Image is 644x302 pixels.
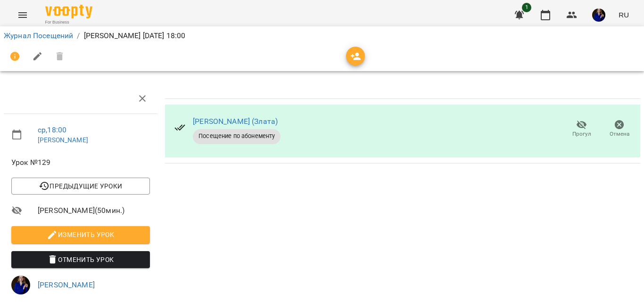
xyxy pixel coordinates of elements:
[615,6,633,24] button: RU
[19,254,142,265] span: Отменить Урок
[592,8,605,22] img: e82ba33f25f7ef4e43e3210e26dbeb70.jpeg
[77,30,80,41] li: /
[11,157,150,168] span: Урок №129
[4,30,640,41] nav: breadcrumb
[11,178,150,195] button: Предыдущие уроки
[45,5,92,18] img: Voopty Logo
[19,180,142,192] span: Предыдущие уроки
[572,130,591,138] span: Прогул
[38,136,88,144] a: [PERSON_NAME]
[38,205,150,216] span: [PERSON_NAME] ( 50 мин. )
[19,229,142,240] span: Изменить урок
[610,130,629,138] span: Отмена
[619,10,629,20] span: RU
[4,31,73,40] a: Журнал Посещений
[193,117,278,126] a: [PERSON_NAME] (Злата)
[11,251,150,268] button: Отменить Урок
[38,125,66,134] a: ср , 18:00
[563,116,601,142] button: Прогул
[601,116,638,142] button: Отмена
[84,30,186,41] p: [PERSON_NAME] [DATE] 18:00
[11,276,30,294] img: e82ba33f25f7ef4e43e3210e26dbeb70.jpeg
[522,3,531,12] span: 1
[38,280,95,289] a: [PERSON_NAME]
[45,19,92,25] span: For Business
[11,4,34,26] button: Menu
[11,226,150,243] button: Изменить урок
[193,132,281,140] span: Посещение по абонементу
